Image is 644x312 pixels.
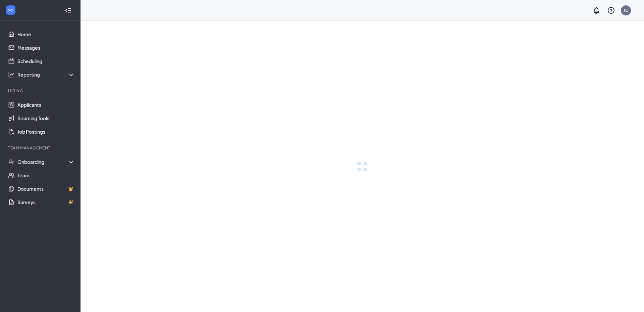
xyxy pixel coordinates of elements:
[17,125,75,138] a: Job Postings
[17,195,75,209] a: SurveysCrown
[7,7,14,13] svg: WorkstreamLogo
[607,6,615,14] svg: QuestionInfo
[17,112,75,125] a: Sourcing Tools
[17,28,75,41] a: Home
[17,71,75,78] div: Reporting
[17,41,75,54] a: Messages
[592,6,600,14] svg: Notifications
[65,7,71,14] svg: Collapse
[8,145,73,151] div: Team Management
[8,88,73,94] div: Hiring
[8,71,15,78] svg: Analysis
[17,159,75,165] div: Onboarding
[17,54,75,68] a: Scheduling
[17,182,75,195] a: DocumentsCrown
[624,7,628,13] div: JC
[8,159,15,165] svg: UserCheck
[17,98,75,112] a: Applicants
[17,169,75,182] a: Team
